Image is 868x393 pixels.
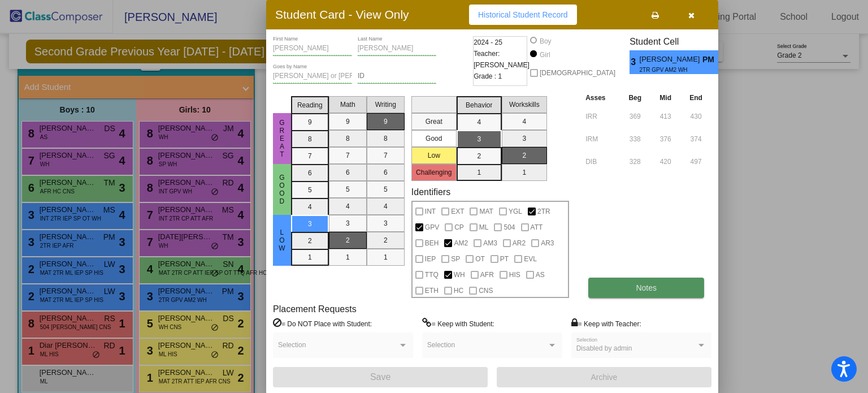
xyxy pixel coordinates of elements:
[513,236,526,250] span: AR2
[591,373,618,382] span: Archive
[422,318,494,329] label: = Keep with Student:
[483,236,497,250] span: AM3
[370,372,390,382] span: Save
[425,284,439,297] span: ETH
[454,221,464,234] span: CP
[277,228,287,252] span: Low
[474,71,502,82] span: Grade : 1
[480,268,494,282] span: AFR
[425,221,439,234] span: GPV
[571,318,641,329] label: = Keep with Teacher:
[425,205,436,218] span: INT
[475,252,485,266] span: OT
[504,221,515,234] span: 504
[541,236,554,250] span: AR3
[478,10,568,19] span: Historical Student Record
[425,252,436,266] span: IEP
[702,54,718,66] span: PM
[585,153,617,170] input: assessment
[540,66,615,80] span: [DEMOGRAPHIC_DATA]
[479,284,493,297] span: CNS
[640,54,702,66] span: [PERSON_NAME]
[531,221,543,234] span: ATT
[500,252,509,266] span: PT
[451,205,464,218] span: EXT
[650,92,680,104] th: Mid
[619,92,650,104] th: Beg
[273,367,488,387] button: Save
[539,36,552,46] div: Boy
[680,92,711,104] th: End
[640,66,695,74] span: 2TR GPV AM2 WH
[630,55,639,69] span: 3
[277,119,287,158] span: Great
[585,108,617,125] input: assessment
[411,187,450,197] label: Identifiers
[479,205,493,218] span: MAT
[454,236,468,250] span: AM2
[539,50,550,60] div: Girl
[718,55,728,69] span: 3
[630,36,728,47] h3: Student Cell
[636,283,657,292] span: Notes
[451,252,460,266] span: SP
[273,72,352,80] input: goes by name
[425,268,439,282] span: TTQ
[588,278,704,298] button: Notes
[454,268,465,282] span: WH
[275,7,409,21] h3: Student Card - View Only
[509,268,520,282] span: HIS
[576,344,632,352] span: Disabled by admin
[277,174,287,205] span: Good
[536,268,545,282] span: AS
[537,205,550,218] span: 2TR
[273,304,357,314] label: Placement Requests
[583,92,619,104] th: Asses
[497,367,711,387] button: Archive
[479,221,489,234] span: ML
[524,252,537,266] span: EVL
[474,48,530,71] span: Teacher: [PERSON_NAME]
[474,37,502,48] span: 2024 - 25
[585,131,617,148] input: assessment
[273,318,372,329] label: = Do NOT Place with Student:
[454,284,463,297] span: HC
[425,236,439,250] span: BEH
[469,5,577,25] button: Historical Student Record
[509,205,522,218] span: YGL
